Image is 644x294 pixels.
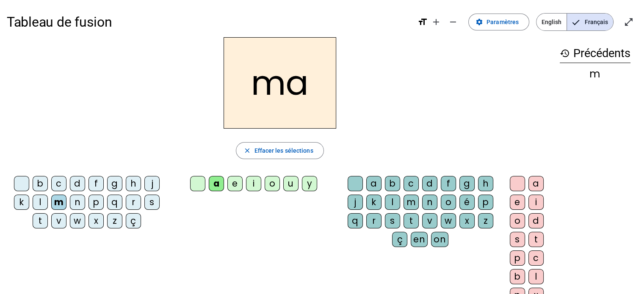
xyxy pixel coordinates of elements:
div: i [528,195,544,210]
div: d [422,176,437,191]
div: l [33,195,48,210]
mat-icon: remove [448,17,458,27]
div: p [88,195,104,210]
div: a [528,176,544,191]
span: English [536,14,567,30]
div: u [283,176,299,191]
div: h [126,176,141,191]
div: v [51,213,66,228]
mat-icon: open_in_full [624,17,634,27]
div: p [478,195,493,210]
div: c [404,176,419,191]
mat-button-toggle-group: Language selection [536,13,614,31]
div: ç [392,232,407,247]
div: a [209,176,224,191]
div: f [441,176,456,191]
div: ç [126,213,141,228]
div: w [441,213,456,228]
div: x [459,213,475,228]
mat-icon: add [431,17,441,27]
div: c [528,250,544,266]
div: é [459,195,475,210]
div: r [126,195,141,210]
div: i [246,176,261,191]
div: k [14,195,29,210]
h1: Tableau de fusion [7,8,411,36]
h3: Précédents [560,44,630,63]
div: n [70,195,85,210]
div: en [411,232,428,247]
mat-icon: history [560,48,570,58]
div: s [385,213,400,228]
div: d [70,176,85,191]
mat-icon: settings [475,18,483,26]
div: j [348,195,363,210]
div: f [88,176,104,191]
div: m [404,195,419,210]
button: Effacer les sélections [236,142,323,159]
mat-icon: format_size [417,17,428,27]
div: j [144,176,160,191]
div: l [528,269,544,284]
div: z [478,213,493,228]
div: e [227,176,243,191]
div: l [385,195,400,210]
div: g [459,176,475,191]
div: o [510,213,525,228]
div: s [144,195,160,210]
div: on [431,232,448,247]
div: h [478,176,493,191]
div: d [528,213,544,228]
div: o [441,195,456,210]
span: Paramètres [486,17,519,27]
div: b [33,176,48,191]
div: k [366,195,381,210]
mat-icon: close [243,147,251,154]
div: q [107,195,122,210]
div: m [51,195,66,210]
button: Entrer en plein écran [620,14,637,30]
div: v [422,213,437,228]
div: t [528,232,544,247]
div: o [265,176,280,191]
div: z [107,213,122,228]
div: q [348,213,363,228]
div: t [404,213,419,228]
div: m [560,69,630,79]
span: Français [567,14,613,30]
div: y [302,176,317,191]
button: Paramètres [468,14,529,30]
span: Effacer les sélections [254,146,313,156]
button: Diminuer la taille de la police [445,14,462,30]
div: c [51,176,66,191]
button: Augmenter la taille de la police [428,14,445,30]
div: t [33,213,48,228]
div: p [510,250,525,266]
div: e [510,195,525,210]
div: w [70,213,85,228]
div: b [385,176,400,191]
div: s [510,232,525,247]
div: n [422,195,437,210]
h2: ma [224,37,336,129]
div: a [366,176,381,191]
div: b [510,269,525,284]
div: r [366,213,381,228]
div: x [88,213,104,228]
div: g [107,176,122,191]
